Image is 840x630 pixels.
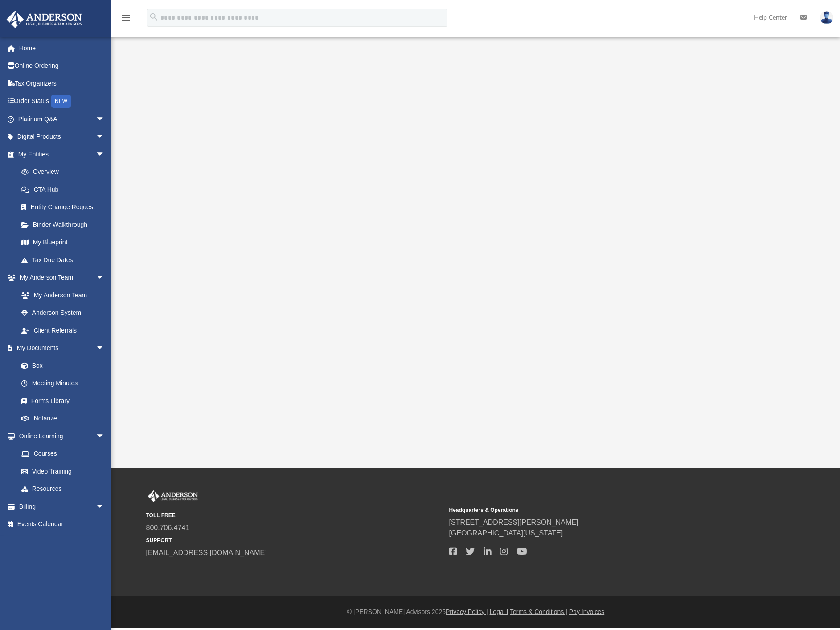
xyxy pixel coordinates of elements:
a: Binder Walkthrough [12,216,118,234]
span: arrow_drop_down [96,110,114,128]
a: Platinum Q&Aarrow_drop_down [6,110,118,128]
a: My Documentsarrow_drop_down [6,339,114,357]
a: My Entitiesarrow_drop_down [6,145,118,163]
a: Notarize [12,410,114,428]
a: [STREET_ADDRESS][PERSON_NAME] [449,519,578,526]
i: search [149,12,159,22]
small: TOLL FREE [146,511,443,519]
a: Tax Organizers [6,74,118,92]
i: menu [120,12,131,23]
a: Meeting Minutes [12,375,114,392]
div: © [PERSON_NAME] Advisors 2025 [111,607,840,617]
img: User Pic [820,11,833,24]
a: 800.706.4741 [146,524,190,531]
a: Courses [12,445,114,463]
a: CTA Hub [12,181,118,198]
img: Anderson Advisors Platinum Portal [146,490,200,502]
a: Legal | [490,608,508,615]
a: Privacy Policy | [446,608,488,615]
span: arrow_drop_down [96,498,114,516]
span: arrow_drop_down [96,145,114,164]
a: Terms & Conditions | [510,608,567,615]
a: Resources [12,480,114,498]
a: Entity Change Request [12,198,118,216]
a: Digital Productsarrow_drop_down [6,128,118,146]
a: My Anderson Teamarrow_drop_down [6,269,114,287]
a: Events Calendar [6,515,118,533]
a: menu [120,17,131,23]
span: arrow_drop_down [96,339,114,358]
a: Pay Invoices [569,608,604,615]
a: Home [6,39,118,57]
div: NEW [51,95,71,108]
span: arrow_drop_down [96,128,114,146]
a: Online Learningarrow_drop_down [6,427,114,445]
a: Anderson System [12,304,114,322]
a: Client Referrals [12,321,114,339]
a: Forms Library [12,392,109,410]
span: arrow_drop_down [96,427,114,445]
a: Order StatusNEW [6,92,118,111]
small: Headquarters & Operations [449,506,746,514]
a: [EMAIL_ADDRESS][DOMAIN_NAME] [146,549,267,556]
img: Anderson Advisors Platinum Portal [4,11,85,28]
a: Video Training [12,462,109,480]
small: SUPPORT [146,536,443,544]
a: Overview [12,163,118,181]
a: My Blueprint [12,234,114,251]
a: [GEOGRAPHIC_DATA][US_STATE] [449,529,563,537]
a: My Anderson Team [12,286,109,304]
span: arrow_drop_down [96,269,114,287]
a: Online Ordering [6,57,118,75]
a: Billingarrow_drop_down [6,498,118,515]
a: Tax Due Dates [12,251,118,269]
a: Box [12,357,109,375]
